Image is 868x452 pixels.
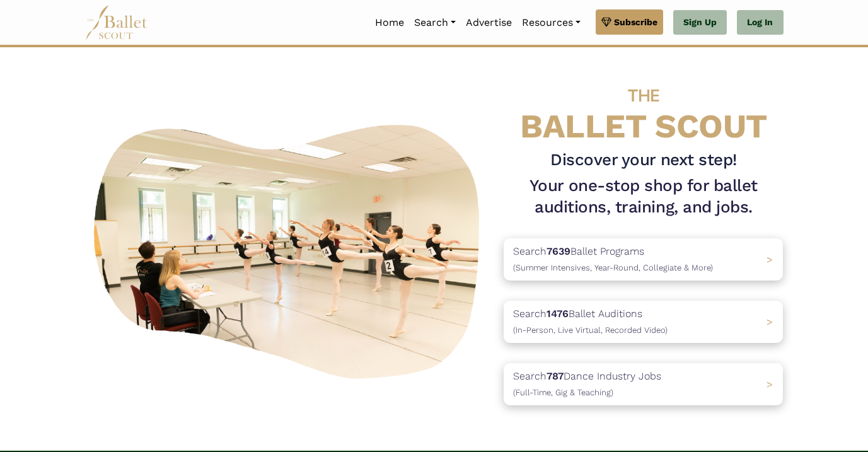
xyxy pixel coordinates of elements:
[513,306,668,338] p: Search Ballet Auditions
[504,175,783,218] h1: Your one-stop shop for ballet auditions, training, and jobs.
[370,9,409,36] a: Home
[504,149,783,171] h3: Discover your next step!
[547,308,569,320] b: 1476
[547,245,570,257] b: 7639
[547,370,564,382] b: 787
[513,388,613,397] span: (Full-Time, Gig & Teaching)
[601,15,611,29] img: gem.svg
[513,243,713,275] p: Search Ballet Programs
[504,301,783,343] a: Search1476Ballet Auditions(In-Person, Live Virtual, Recorded Video) >
[767,253,773,265] span: >
[504,363,783,405] a: Search787Dance Industry Jobs(Full-Time, Gig & Teaching) >
[504,238,783,281] a: Search7639Ballet Programs(Summer Intensives, Year-Round, Collegiate & More)>
[513,368,661,400] p: Search Dance Industry Jobs
[513,325,668,335] span: (In-Person, Live Virtual, Recorded Video)
[767,316,773,328] span: >
[767,378,773,390] span: >
[461,9,517,36] a: Advertise
[628,85,659,106] span: THE
[504,72,783,144] h4: BALLET SCOUT
[673,10,727,35] a: Sign Up
[517,9,586,36] a: Resources
[614,15,657,29] span: Subscribe
[513,263,713,272] span: (Summer Intensives, Year-Round, Collegiate & More)
[596,9,663,35] a: Subscribe
[409,9,461,36] a: Search
[737,10,783,35] a: Log In
[85,113,494,386] img: A group of ballerinas talking to each other in a ballet studio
